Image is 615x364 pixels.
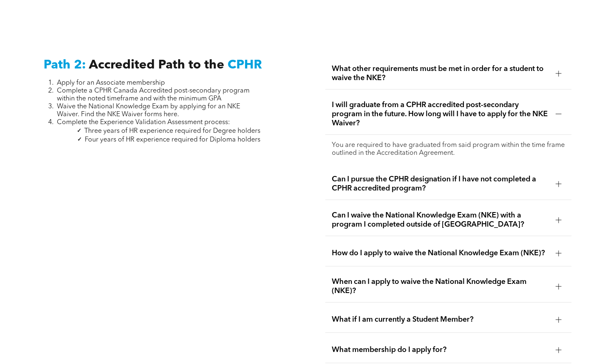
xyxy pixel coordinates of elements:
[332,277,549,296] span: When can I apply to waive the National Knowledge Exam (NKE)?
[332,175,549,193] span: Can I pursue the CPHR designation if I have not completed a CPHR accredited program?
[89,59,224,71] span: Accredited Path to the
[85,137,260,143] span: Four years of HR experience required for Diploma holders
[332,142,565,157] p: You are required to have graduated from said program within the time frame outlined in the Accred...
[57,103,240,118] span: Waive the National Knowledge Exam by applying for an NKE Waiver. Find the NKE Waiver forms here.
[57,119,230,126] span: Complete the Experience Validation Assessment process:
[332,315,549,324] span: What if I am currently a Student Member?
[332,64,549,83] span: What other requirements must be met in order for a student to waive the NKE?
[332,249,549,258] span: How do I apply to waive the National Knowledge Exam (NKE)?
[332,345,549,354] span: What membership do I apply for?
[332,211,549,229] span: Can I waive the National Knowledge Exam (NKE) with a program I completed outside of [GEOGRAPHIC_D...
[228,59,262,71] span: CPHR
[57,88,250,102] span: Complete a CPHR Canada Accredited post-secondary program within the noted timeframe and with the ...
[44,59,86,71] span: Path 2:
[57,80,165,86] span: Apply for an Associate membership
[84,128,260,134] span: Three years of HR experience required for Degree holders
[332,100,549,128] span: I will graduate from a CPHR accredited post-secondary program in the future. How long will I have...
